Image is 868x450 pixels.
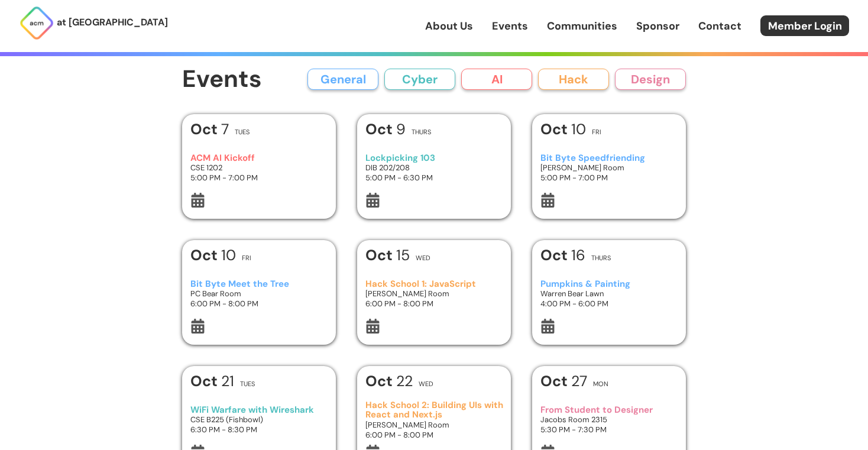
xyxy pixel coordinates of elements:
h3: Lockpicking 103 [365,153,503,163]
h3: CSE 1202 [190,163,328,173]
h2: Wed [416,255,430,261]
h3: 6:00 PM - 8:00 PM [190,299,328,309]
button: Cyber [384,69,455,90]
h1: 9 [365,122,406,137]
b: Oct [365,119,396,139]
h1: 27 [540,374,587,389]
h3: From Student to Designer [540,405,678,415]
button: AI [461,69,532,90]
h3: WiFi Warfare with Wireshark [190,405,328,415]
h3: [PERSON_NAME] Room [540,163,678,173]
b: Oct [540,119,571,139]
h2: Fri [242,255,251,261]
h3: Warren Bear Lawn [540,289,678,299]
p: at [GEOGRAPHIC_DATA] [57,15,168,30]
h1: 22 [365,374,413,389]
h1: 21 [190,374,234,389]
h2: Tues [240,381,255,387]
h3: CSE B225 (Fishbowl) [190,415,328,425]
h2: Mon [593,381,608,387]
h3: 6:30 PM - 8:30 PM [190,425,328,435]
h1: 15 [365,248,410,263]
h2: Wed [419,381,433,387]
h3: [PERSON_NAME] Room [365,289,503,299]
b: Oct [365,245,396,265]
h3: 5:30 PM - 7:30 PM [540,425,678,435]
h2: Thurs [412,129,431,135]
h1: 10 [540,122,586,137]
a: About Us [425,18,473,34]
a: Events [492,18,528,34]
b: Oct [540,245,571,265]
h3: Pumpkins & Painting [540,279,678,289]
h2: Tues [235,129,250,135]
b: Oct [365,371,396,391]
h3: Hack School 2: Building UIs with React and Next.js [365,400,503,420]
h3: 5:00 PM - 6:30 PM [365,173,503,183]
h3: 6:00 PM - 8:00 PM [365,430,503,440]
h3: DIB 202/208 [365,163,503,173]
h3: 4:00 PM - 6:00 PM [540,299,678,309]
a: at [GEOGRAPHIC_DATA] [19,5,168,41]
h1: 7 [190,122,229,137]
a: Communities [547,18,617,34]
b: Oct [190,245,221,265]
h1: 10 [190,248,236,263]
h1: Events [182,66,262,93]
a: Member Login [760,15,849,36]
h3: 5:00 PM - 7:00 PM [190,173,328,183]
b: Oct [190,371,221,391]
h3: Bit Byte Meet the Tree [190,279,328,289]
a: Sponsor [636,18,679,34]
h2: Fri [592,129,601,135]
h3: 6:00 PM - 8:00 PM [365,299,503,309]
button: Hack [538,69,609,90]
h3: Jacobs Room 2315 [540,415,678,425]
img: ACM Logo [19,5,54,41]
h3: [PERSON_NAME] Room [365,420,503,430]
a: Contact [698,18,741,34]
h3: 5:00 PM - 7:00 PM [540,173,678,183]
b: Oct [190,119,221,139]
h3: PC Bear Room [190,289,328,299]
h3: ACM AI Kickoff [190,153,328,163]
button: General [307,69,378,90]
button: Design [615,69,686,90]
b: Oct [540,371,571,391]
h3: Hack School 1: JavaScript [365,279,503,289]
h3: Bit Byte Speedfriending [540,153,678,163]
h1: 16 [540,248,585,263]
h2: Thurs [591,255,611,261]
